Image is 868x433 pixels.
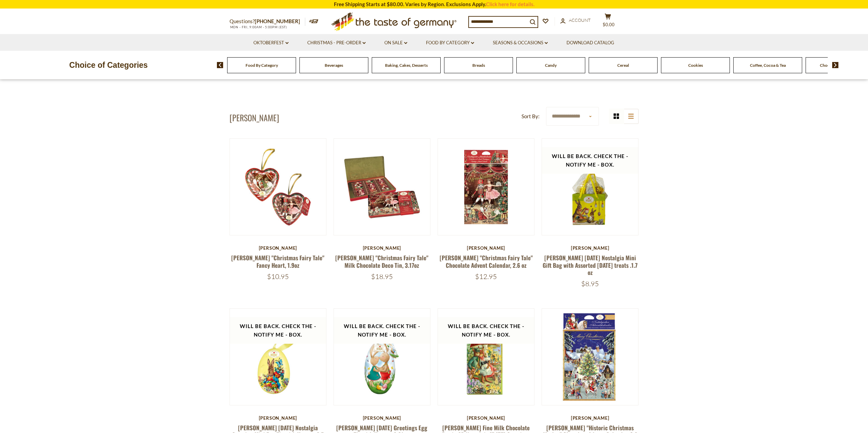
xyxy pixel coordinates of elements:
[334,245,431,251] div: [PERSON_NAME]
[438,245,535,251] div: [PERSON_NAME]
[230,139,326,235] img: Heidel Christmas Fairy Tale Fancy Heart
[334,139,430,235] img: Heidel Christmas Fairy tale Milk Chocolate Deco Tin
[230,25,288,29] span: MON - FRI, 9:00AM - 5:00PM (EST)
[231,253,324,269] a: [PERSON_NAME] "Christmas Fairy Tale" Fancy Heart, 1.9oz
[426,39,474,47] a: Food By Category
[545,63,557,68] a: Candy
[820,63,860,68] a: Chocolate & Marzipan
[334,309,430,405] img: Heidel Easter Greetings Egg Tin
[307,39,366,47] a: Christmas - PRE-ORDER
[253,39,289,47] a: Oktoberfest
[371,272,393,281] span: $18.95
[598,13,618,30] button: $0.00
[334,415,431,421] div: [PERSON_NAME]
[688,63,703,68] a: Cookies
[617,63,629,68] a: Cereal
[438,415,535,421] div: [PERSON_NAME]
[384,39,407,47] a: On Sale
[493,39,548,47] a: Seasons & Occasions
[217,62,223,68] img: previous arrow
[475,272,497,281] span: $12.95
[246,63,278,68] a: Food By Category
[750,63,786,68] a: Coffee, Cocoa & Tea
[230,415,327,421] div: [PERSON_NAME]
[581,279,599,288] span: $8.95
[521,112,540,121] label: Sort By:
[438,309,534,405] img: Heidel Fine Milk Chocolate Bar in 3D Nostalgia Easter Box
[560,17,591,24] a: Account
[567,39,614,47] a: Download Catalog
[255,18,300,24] a: [PHONE_NUMBER]
[267,272,289,281] span: $10.95
[438,139,534,235] img: Heidel Christmas Fairy Tale Chocolate Advent Calendar
[230,309,326,405] img: Heidel Easter Nostalgia Mini Egg Tin with Hanger
[603,22,615,27] span: $0.00
[542,415,639,421] div: [PERSON_NAME]
[542,309,638,405] img: Heidel "Historic Christmas Market" Chocolate Advent Calendar, 2.6 oz
[542,245,639,251] div: [PERSON_NAME]
[230,17,305,26] p: Questions?
[472,63,485,68] a: Breads
[832,62,839,68] img: next arrow
[543,253,637,277] a: [PERSON_NAME] [DATE] Nostalgia Mini Gift Bag with Assorted [DATE] treats .1.7 oz
[385,63,428,68] a: Baking, Cakes, Desserts
[486,1,534,7] a: Click here for details.
[325,63,343,68] a: Beverages
[542,139,638,235] img: Heidel Easter Nostalgia Mini Gift Bag
[569,17,591,23] span: Account
[335,253,428,269] a: [PERSON_NAME] "Christmas Fairy Tale" Milk Chocolate Deco Tin, 3.17oz
[230,245,327,251] div: [PERSON_NAME]
[230,112,279,123] h1: [PERSON_NAME]
[440,253,533,269] a: [PERSON_NAME] "Christmas Fairy Tale" Chocolate Advent Calendar, 2.6 oz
